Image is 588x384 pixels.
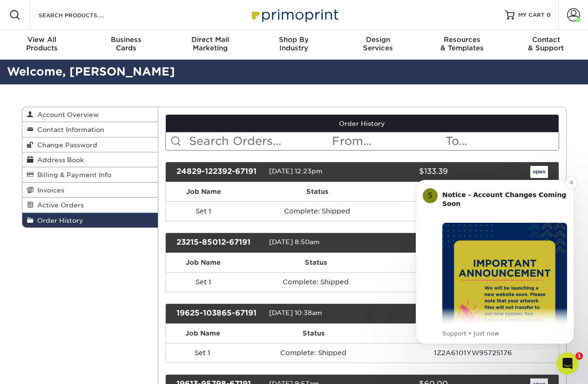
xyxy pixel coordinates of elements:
div: Industry [252,35,336,52]
td: 1Z2A611R0327195592 [391,272,558,292]
span: Invoices [34,186,64,194]
th: Job Name [166,182,242,201]
td: 1Z2A61010317841757 [393,201,558,221]
a: Direct MailMarketing [168,30,252,60]
span: Change Password [34,141,97,149]
div: 23215-85012-67191 [169,237,269,249]
td: Complete: Shipped [242,201,393,221]
iframe: Intercom notifications message [402,171,588,350]
div: Services [336,35,420,52]
div: Marketing [168,35,252,52]
a: Billing & Payment Info [22,167,158,182]
span: MY CART [518,11,545,19]
div: 19625-103865-67191 [169,308,269,320]
div: Cards [84,35,168,52]
span: [DATE] 8:50am [269,238,320,246]
th: Job Name [166,324,240,343]
input: To... [445,132,558,150]
td: Set 1 [166,343,240,363]
th: Tracking # [391,253,558,272]
a: Contact& Support [504,30,588,60]
div: & Support [504,35,588,52]
div: $47.33 [355,308,455,320]
td: Complete: Shipped [240,343,387,363]
span: Business [84,35,168,44]
span: Direct Mail [168,35,252,44]
span: Billing & Payment Info [34,171,111,178]
span: Order History [34,217,83,224]
a: DesignServices [336,30,420,60]
span: Design [336,35,420,44]
a: Change Password [22,137,158,152]
a: open [530,166,548,178]
span: Active Orders [34,201,84,209]
span: 1 [575,352,583,360]
a: Invoices [22,183,158,198]
a: Address Book [22,152,158,167]
a: Contact Information [22,122,158,137]
div: & Templates [420,35,504,52]
a: Account Overview [22,107,158,122]
div: $133.39 [355,166,455,178]
span: Shop By [252,35,336,44]
span: Address Book [34,156,84,164]
div: 24829-122392-67191 [169,166,269,178]
span: [DATE] 12:23pm [269,167,323,175]
a: Resources& Templates [420,30,504,60]
td: Set 1 [166,272,241,292]
td: 1Z2A6101YW95725176 [387,343,559,363]
a: Active Orders [22,198,158,213]
th: Status [241,253,391,272]
input: From... [331,132,445,150]
span: Resources [420,35,504,44]
span: Account Overview [34,111,99,118]
th: Status [240,324,387,343]
th: Tracking # [387,324,559,343]
input: Search Orders... [188,132,331,150]
a: Order History [166,115,559,132]
span: Contact [504,35,588,44]
a: Shop ByIndustry [252,30,336,60]
iframe: Intercom live chat [556,352,579,375]
td: Complete: Shipped [241,272,391,292]
th: Status [242,182,393,201]
span: Contact Information [34,126,104,133]
a: BusinessCards [84,30,168,60]
img: Primoprint [248,5,341,25]
div: $145.00 [355,237,455,249]
td: Set 1 [166,201,242,221]
th: Tracking # [393,182,558,201]
a: Order History [22,213,158,227]
th: Job Name [166,253,241,272]
input: SEARCH PRODUCTS..... [38,9,128,21]
span: [DATE] 10:38am [269,309,322,316]
span: 0 [547,12,551,18]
